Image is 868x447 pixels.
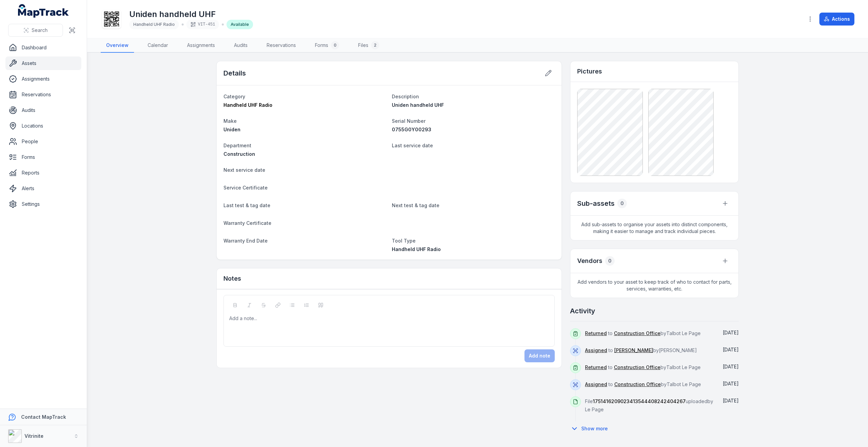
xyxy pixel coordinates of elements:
[577,256,602,266] h3: Vendors
[223,68,246,78] h2: Details
[24,433,44,439] strong: Vitrinite
[392,143,433,148] span: Last service date
[585,381,701,387] span: to by Talbot Le Page
[605,256,615,266] div: 0
[371,41,379,49] div: 2
[723,381,739,386] time: 02/07/2025, 10:33:49 am
[227,20,253,29] div: Available
[5,103,81,117] a: Audits
[570,421,612,436] button: Show more
[392,94,419,99] span: Description
[392,202,439,208] span: Next test & tag date
[614,364,661,371] a: Construction Office
[101,38,134,53] a: Overview
[585,364,701,370] span: to by Talbot Le Page
[593,398,686,404] span: 1751416209023413544408242404267
[223,94,245,99] span: Category
[585,364,607,371] a: Returned
[310,38,345,53] a: Forms0
[5,166,81,180] a: Reports
[223,151,255,157] span: Construction
[577,199,615,208] h2: Sub-assets
[723,330,739,335] span: [DATE]
[186,20,219,29] div: VIT-451
[570,306,595,316] h2: Activity
[129,9,253,20] h1: Uniden handheld UHF
[223,202,270,208] span: Last test & tag date
[331,41,339,49] div: 0
[614,347,653,354] a: [PERSON_NAME]
[723,398,739,403] span: [DATE]
[819,13,854,26] button: Actions
[392,246,441,252] span: Handheld UHF Radio
[18,4,69,18] a: MapTrack
[223,185,268,191] span: Service Certificate
[617,199,627,208] div: 0
[723,364,739,369] time: 02/07/2025, 10:37:17 am
[223,143,251,148] span: Department
[223,238,268,244] span: Warranty End Date
[5,56,81,70] a: Assets
[229,38,253,53] a: Audits
[723,381,739,386] span: [DATE]
[142,38,173,53] a: Calendar
[614,330,661,337] a: Construction Office
[5,150,81,164] a: Forms
[392,127,431,132] span: 0755G0Y00293
[182,38,220,53] a: Assignments
[392,118,425,124] span: Serial Number
[223,167,265,173] span: Next service date
[723,347,739,352] span: [DATE]
[5,135,81,148] a: People
[223,220,271,226] span: Warranty Certificate
[723,330,739,335] time: 10/07/2025, 3:38:20 pm
[5,88,81,101] a: Reservations
[353,38,385,53] a: Files2
[723,364,739,369] span: [DATE]
[614,381,661,388] a: Construction Office
[570,273,738,298] span: Add vendors to your asset to keep track of who to contact for parts, services, warranties, etc.
[223,127,240,132] span: Uniden
[585,330,701,336] span: to by Talbot Le Page
[261,38,301,53] a: Reservations
[5,197,81,211] a: Settings
[585,330,607,337] a: Returned
[21,414,66,420] strong: Contact MapTrack
[223,274,241,283] h3: Notes
[8,24,63,37] button: Search
[723,398,739,403] time: 02/07/2025, 10:32:35 am
[585,347,697,353] span: to by [PERSON_NAME]
[392,102,444,108] span: Uniden handheld UHF
[585,398,728,412] span: File uploaded by Talbot Le Page
[133,22,175,27] span: Handheld UHF Radio
[392,238,416,244] span: Tool Type
[5,72,81,86] a: Assignments
[5,41,81,54] a: Dashboard
[223,118,237,124] span: Make
[5,182,81,195] a: Alerts
[577,67,602,76] h3: Pictures
[32,27,48,34] span: Search
[723,347,739,352] time: 06/07/2025, 6:13:03 am
[585,381,607,388] a: Assigned
[5,119,81,133] a: Locations
[223,102,272,108] span: Handheld UHF Radio
[570,216,738,240] span: Add sub-assets to organise your assets into distinct components, making it easier to manage and t...
[585,347,607,354] a: Assigned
